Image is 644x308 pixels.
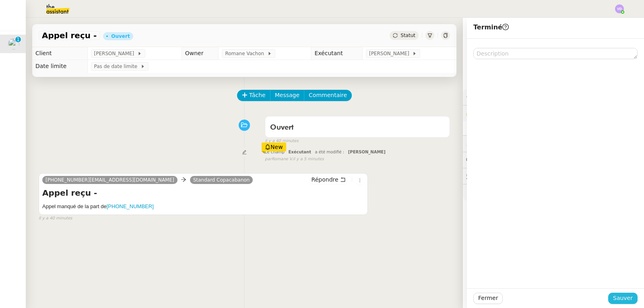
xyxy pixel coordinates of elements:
[270,124,294,131] span: Ouvert
[17,37,20,44] p: 1
[463,136,644,151] div: ⏲️Tâches 0:00
[466,173,552,179] span: 🕵️
[42,187,364,198] h4: Appel reçu -
[463,168,644,184] div: 🕵️Autres demandes en cours
[237,90,270,101] button: Tâche
[225,50,267,58] span: Romane Vachon
[270,90,304,101] button: Message
[463,89,644,105] div: ⚙️Procédures
[466,189,491,195] span: 🧴
[32,60,87,73] td: Date limite
[463,184,644,200] div: 🧴Autres
[107,203,154,209] a: [PHONE_NUMBER]
[45,177,174,183] span: [PHONE_NUMBER][EMAIL_ADDRESS][DOMAIN_NAME]
[466,140,522,147] span: ⏲️
[478,294,498,303] span: Fermer
[8,38,19,50] img: users%2FnSvcPnZyQ0RA1JfSOxSfyelNlJs1%2Favatar%2Fp1050537-640x427.jpg
[613,294,633,303] span: Sauver
[309,175,349,184] button: Répondre
[265,138,299,145] span: il y a 40 minutes
[466,109,518,118] span: 🔐
[473,23,509,31] span: Terminé
[311,47,363,60] td: Exécutant
[466,157,518,163] span: 💬
[32,47,87,60] td: Client
[400,33,415,38] span: Statut
[348,150,386,154] span: [PERSON_NAME]
[265,150,285,154] span: Le champ
[249,91,266,100] span: Tâche
[182,47,219,60] td: Owner
[190,176,253,184] a: Standard Copacabanon
[42,31,97,39] span: Appel reçu -
[265,156,272,163] span: par
[94,62,140,70] span: Pas de date limite
[615,4,624,13] img: svg
[94,50,137,58] span: [PERSON_NAME]
[265,156,324,163] small: Romane V.
[15,37,21,42] nz-badge-sup: 1
[304,90,352,101] button: Commentaire
[463,152,644,168] div: 💬Commentaires
[293,156,324,163] span: il y a 5 minutes
[39,215,72,222] span: il y a 40 minutes
[288,150,311,154] span: Exécutant
[111,34,130,39] div: Ouvert
[608,293,638,304] button: Sauver
[42,203,364,211] h5: Appel manqué de la part de
[463,105,644,121] div: 🔐Données client
[473,293,503,304] button: Fermer
[309,91,347,100] span: Commentaire
[315,150,345,154] span: a été modifié :
[369,50,412,58] span: [PERSON_NAME]
[275,91,299,100] span: Message
[262,143,286,151] div: New
[466,92,508,101] span: ⚙️
[312,176,339,184] span: Répondre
